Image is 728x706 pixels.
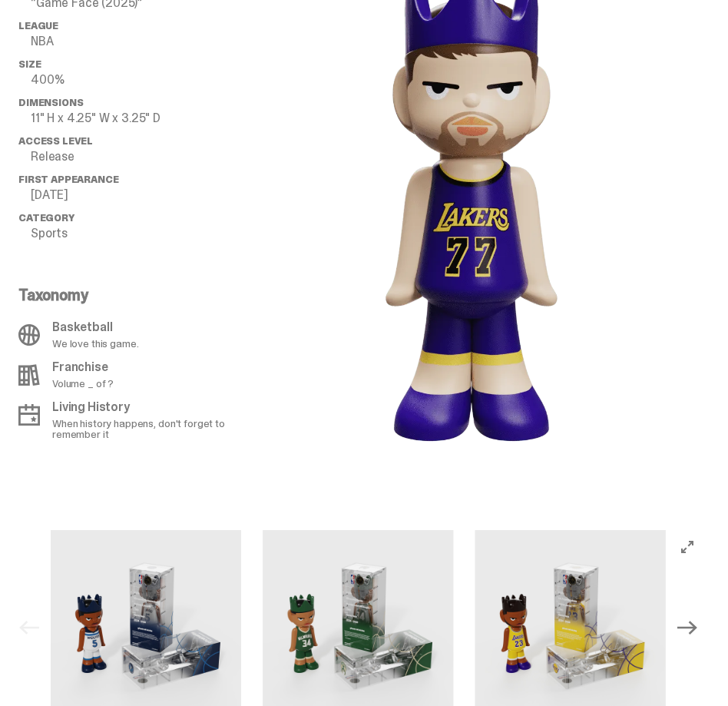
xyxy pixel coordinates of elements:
p: We love this game. [52,338,138,349]
span: First Appearance [18,173,118,186]
span: Access Level [18,134,93,147]
span: Category [18,211,74,224]
span: Dimensions [18,96,83,109]
p: 400% [31,74,245,86]
p: 11" H x 4.25" W x 3.25" D [31,112,245,124]
p: Franchise [52,361,114,373]
p: When history happens, don't forget to remember it [52,418,236,439]
p: NBA [31,35,245,48]
button: View full-screen [678,538,697,556]
button: Next [670,611,704,645]
span: League [18,19,58,32]
p: Taxonomy [18,287,236,303]
p: Sports [31,227,245,240]
p: Release [31,151,245,163]
p: [DATE] [31,189,245,201]
p: Basketball [52,321,138,333]
p: Living History [52,401,236,413]
span: Size [18,58,41,71]
p: Volume _ of ? [52,378,114,389]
